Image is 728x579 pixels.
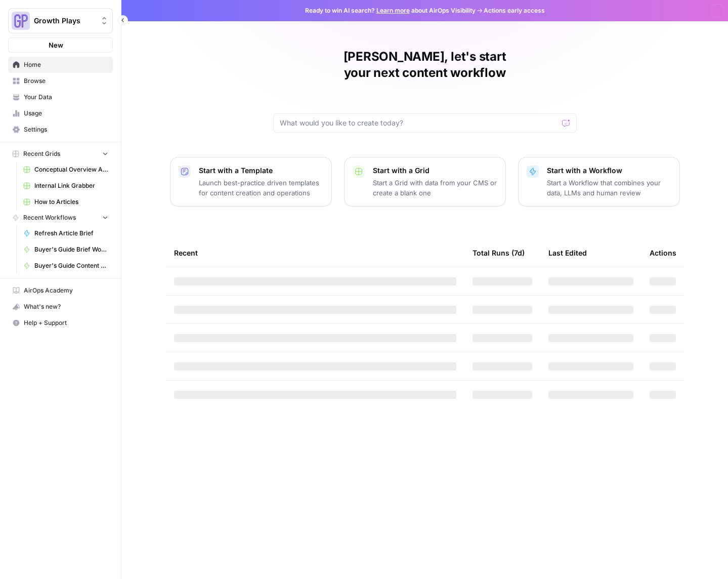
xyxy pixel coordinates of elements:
p: Start with a Grid [373,166,497,176]
div: Actions [650,239,676,267]
span: How to Articles [34,197,108,206]
button: Start with a TemplateLaunch best-practice driven templates for content creation and operations [170,157,332,206]
span: Recent Grids [23,149,60,158]
span: AirOps Academy [24,286,108,295]
button: Recent Workflows [8,210,113,225]
span: Your Data [24,93,108,102]
a: Internal Link Grabber [19,178,113,194]
span: Refresh Article Brief [34,229,108,238]
span: Home [24,60,108,69]
a: Learn more [376,7,410,14]
p: Start with a Template [199,166,323,176]
a: Conceptual Overview Article Grid [19,161,113,178]
span: Conceptual Overview Article Grid [34,165,108,174]
a: Buyer's Guide Brief Workflow [19,241,113,258]
p: Launch best-practice driven templates for content creation and operations [199,178,323,198]
p: Start a Workflow that combines your data, LLMs and human review [547,178,671,198]
div: What's new? [9,299,112,314]
span: Usage [24,109,108,118]
button: Workspace: Growth Plays [8,8,113,33]
a: Home [8,57,113,73]
a: Settings [8,121,113,138]
span: Growth Plays [34,16,95,26]
span: Help + Support [24,318,108,327]
a: Usage [8,105,113,121]
div: Total Runs (7d) [473,239,525,267]
h1: [PERSON_NAME], let's start your next content workflow [273,49,577,81]
span: Buyer's Guide Brief Workflow [34,245,108,254]
input: What would you like to create today? [280,118,558,128]
img: Growth Plays Logo [12,12,30,30]
span: Recent Workflows [23,213,76,222]
button: Recent Grids [8,146,113,161]
span: Settings [24,125,108,134]
button: Help + Support [8,315,113,331]
button: What's new? [8,299,113,315]
button: Start with a WorkflowStart a Workflow that combines your data, LLMs and human review [518,157,680,206]
a: Refresh Article Brief [19,225,113,241]
span: Browse [24,76,108,86]
p: Start with a Workflow [547,166,671,176]
p: Start a Grid with data from your CMS or create a blank one [373,178,497,198]
a: AirOps Academy [8,282,113,299]
div: Recent [174,239,456,267]
a: Browse [8,73,113,89]
a: Your Data [8,89,113,105]
span: New [49,40,63,50]
a: Buyer's Guide Content Workflow [19,258,113,274]
a: How to Articles [19,194,113,210]
span: Actions early access [484,6,545,15]
span: Internal Link Grabber [34,181,108,190]
span: Buyer's Guide Content Workflow [34,261,108,270]
div: Last Edited [548,239,587,267]
button: Start with a GridStart a Grid with data from your CMS or create a blank one [344,157,506,206]
span: Ready to win AI search? about AirOps Visibility [305,6,476,15]
button: New [8,37,113,53]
